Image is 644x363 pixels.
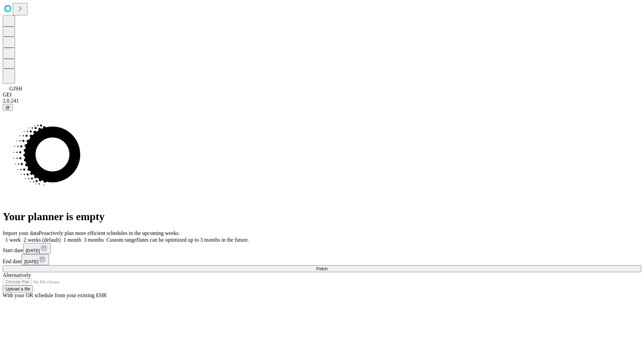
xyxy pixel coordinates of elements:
h1: Your planner is empty [3,210,641,223]
div: 2.0.241 [3,98,641,104]
span: Proactively plan more efficient schedules in the upcoming weeks. [39,230,180,236]
div: End date [3,254,641,265]
span: Dates can be optimized up to 3 months in the future. [137,237,249,243]
button: Fetch [3,265,641,272]
button: [DATE] [21,254,49,265]
span: With your OR schedule from your existing EHR [3,292,107,298]
span: 1 month [63,237,81,243]
button: [DATE] [23,243,51,254]
div: Start date [3,243,641,254]
span: 1 week [5,237,21,243]
span: @ [5,105,10,110]
span: 2 weeks (default) [23,237,61,243]
span: [DATE] [24,259,38,264]
span: GJSH [9,86,22,91]
span: Fetch [316,266,327,271]
span: Custom range [106,237,136,243]
button: Upload a file [3,285,33,292]
div: GEI [3,92,641,98]
span: [DATE] [26,248,40,253]
span: Alternatively [3,272,31,278]
button: @ [3,104,13,111]
span: Import your data [3,230,39,236]
span: 3 months [84,237,104,243]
